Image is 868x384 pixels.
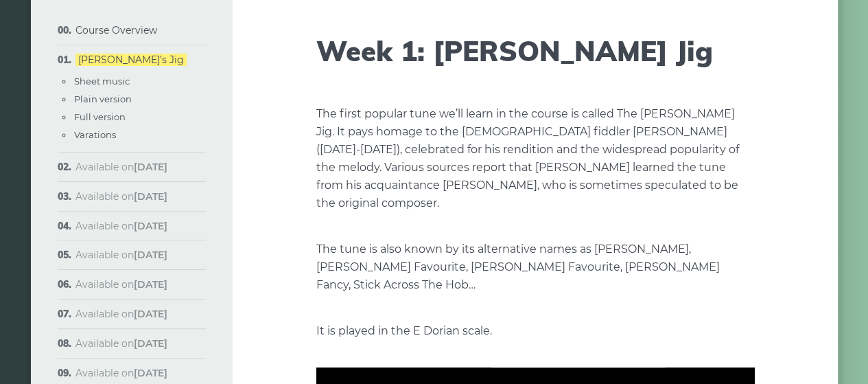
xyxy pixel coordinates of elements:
[75,308,167,320] span: Available on
[134,337,167,350] strong: [DATE]
[316,34,754,67] h1: Week 1: [PERSON_NAME] Jig
[316,322,754,340] p: It is played in the E Dorian scale.
[134,220,167,232] strong: [DATE]
[75,190,167,203] span: Available on
[75,220,167,232] span: Available on
[74,76,130,87] a: Sheet music
[134,190,167,203] strong: [DATE]
[75,24,157,36] a: Course Overview
[75,54,187,66] a: [PERSON_NAME]’s Jig
[75,249,167,261] span: Available on
[74,111,126,122] a: Full version
[74,93,132,104] a: Plain version
[75,337,167,350] span: Available on
[75,161,167,173] span: Available on
[134,367,167,379] strong: [DATE]
[75,367,167,379] span: Available on
[134,249,167,261] strong: [DATE]
[75,278,167,291] span: Available on
[134,278,167,291] strong: [DATE]
[134,308,167,320] strong: [DATE]
[316,105,754,212] p: The first popular tune we’ll learn in the course is called The [PERSON_NAME] Jig. It pays homage ...
[316,240,754,294] p: The tune is also known by its alternative names as [PERSON_NAME], [PERSON_NAME] Favourite, [PERSO...
[134,161,167,173] strong: [DATE]
[74,129,116,140] a: Varations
